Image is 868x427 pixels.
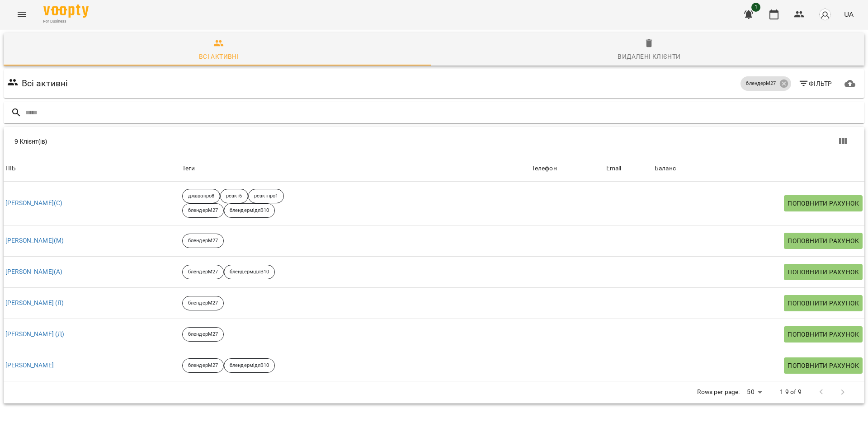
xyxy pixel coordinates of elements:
[188,268,218,276] p: блендерМ27
[795,75,836,92] button: Фільтр
[182,358,224,373] div: блендерМ27
[784,295,863,311] button: Поповнити рахунок
[182,163,528,174] div: Теги
[224,265,275,279] div: блендермідлВ10
[5,361,54,370] a: [PERSON_NAME]
[4,127,864,156] div: Table Toolbar
[798,78,832,89] span: Фільтр
[188,362,218,370] p: блендерМ27
[780,388,802,397] p: 1-9 of 9
[784,195,863,211] button: Поповнити рахунок
[224,358,275,373] div: блендермідлВ10
[182,327,224,342] div: блендерМ27
[746,80,776,88] p: блендерМ27
[788,360,859,371] span: Поповнити рахунок
[230,362,269,370] p: блендермідлВ10
[832,131,854,152] button: Показати колонки
[224,203,275,218] div: блендермідлВ10
[751,3,760,12] span: 1
[5,163,16,174] div: ПІБ
[5,163,16,174] div: Sort
[655,163,863,174] span: Баланс
[248,189,284,203] div: реактпро1
[188,331,218,338] p: блендерМ27
[532,163,603,174] span: Телефон
[14,137,439,146] div: 9 Клієнт(ів)
[188,207,218,215] p: блендерМ27
[606,163,622,174] div: Sort
[697,388,740,397] p: Rows per page:
[532,163,557,174] div: Телефон
[784,357,863,374] button: Поповнити рахунок
[182,234,224,248] div: блендерМ27
[5,163,179,174] span: ПІБ
[188,192,214,200] p: джавапро8
[182,265,224,279] div: блендерМ27
[655,163,676,174] div: Баланс
[784,233,863,249] button: Поповнити рахунок
[226,192,242,200] p: реакт6
[254,192,278,200] p: реактпро1
[844,9,854,19] span: UA
[188,300,218,307] p: блендерМ27
[220,189,248,203] div: реакт6
[840,6,857,23] button: UA
[11,4,33,25] button: Menu
[784,264,863,280] button: Поповнити рахунок
[819,8,831,21] img: avatar_s.png
[5,299,64,308] a: [PERSON_NAME] (Я)
[199,51,239,62] div: Всі активні
[188,237,218,245] p: блендерМ27
[182,296,224,310] div: блендерМ27
[182,189,220,203] div: джавапро8
[788,235,859,246] span: Поповнити рахунок
[606,163,651,174] span: Email
[743,385,765,399] div: 50
[655,163,676,174] div: Sort
[784,326,863,343] button: Поповнити рахунок
[788,198,859,209] span: Поповнити рахунок
[606,163,622,174] div: Email
[788,267,859,277] span: Поповнити рахунок
[741,76,791,91] div: блендерМ27
[788,298,859,309] span: Поповнити рахунок
[43,19,89,24] span: For Business
[5,199,62,208] a: [PERSON_NAME](С)
[43,5,89,18] img: Voopty Logo
[22,76,68,90] h6: Всі активні
[230,268,269,276] p: блендермідлВ10
[5,236,64,245] a: [PERSON_NAME](М)
[5,267,62,277] a: [PERSON_NAME](А)
[618,51,680,62] div: Видалені клієнти
[788,329,859,340] span: Поповнити рахунок
[182,203,224,218] div: блендерМ27
[5,330,65,339] a: [PERSON_NAME] (Д)
[230,207,269,215] p: блендермідлВ10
